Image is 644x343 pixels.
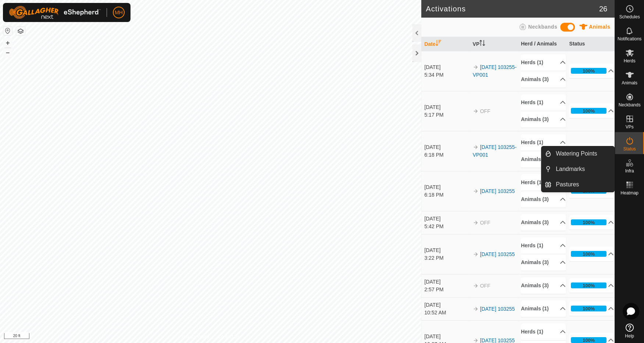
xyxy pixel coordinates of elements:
[424,63,469,71] div: [DATE]
[622,81,637,85] span: Animals
[3,39,12,47] button: +
[571,337,607,343] div: 100%
[480,108,490,114] span: OFF
[615,321,644,341] a: Help
[473,144,516,158] a: [DATE] 103255-VP001
[569,278,614,293] p-accordion-header: 100%
[9,6,101,19] img: Gallagher Logo
[583,107,595,114] div: 100%
[480,306,515,312] a: [DATE] 103255
[618,103,640,107] span: Neckbands
[473,306,479,312] img: arrow
[473,188,479,194] img: arrow
[424,151,469,159] div: 6:18 PM
[521,237,566,254] p-accordion-header: Herds (1)
[620,191,638,195] span: Heatmap
[528,24,557,30] span: Neckbands
[556,149,597,158] span: Watering Points
[541,177,614,192] li: Pastures
[3,26,12,35] button: Reset Map
[473,220,479,226] img: arrow
[625,125,633,129] span: VPs
[521,151,566,168] p-accordion-header: Animals (3)
[571,108,607,114] div: 100%
[421,37,469,51] th: Date
[518,37,566,51] th: Herd / Animals
[569,103,614,118] p-accordion-header: 100%
[480,188,515,194] a: [DATE] 103255
[571,306,607,311] div: 100%
[424,143,469,151] div: [DATE]
[569,63,614,78] p-accordion-header: 100%
[566,37,615,51] th: Status
[541,162,614,176] li: Landmarks
[480,283,490,289] span: OFF
[521,300,566,317] p-accordion-header: Animals (1)
[521,174,566,191] p-accordion-header: Herds (1)
[473,108,479,114] img: arrow
[521,71,566,88] p-accordion-header: Animals (3)
[521,191,566,208] p-accordion-header: Animals (3)
[426,4,599,13] h2: Activations
[569,143,614,158] p-accordion-header: 100%
[551,146,614,161] a: Watering Points
[424,301,469,309] div: [DATE]
[521,254,566,271] p-accordion-header: Animals (3)
[589,24,610,30] span: Animals
[521,54,566,71] p-accordion-header: Herds (1)
[569,301,614,316] p-accordion-header: 100%
[521,94,566,111] p-accordion-header: Herds (1)
[424,278,469,286] div: [DATE]
[571,68,607,74] div: 100%
[625,169,634,173] span: Infra
[480,251,515,257] a: [DATE] 103255
[618,37,641,41] span: Notifications
[424,111,469,119] div: 5:17 PM
[521,277,566,294] p-accordion-header: Animals (3)
[16,27,25,36] button: Map Layers
[569,247,614,261] p-accordion-header: 100%
[625,334,634,338] span: Help
[218,333,240,340] a: Contact Us
[521,324,566,340] p-accordion-header: Herds (1)
[436,41,441,47] p-sorticon: Activate to sort
[541,146,614,161] li: Watering Points
[556,165,585,174] span: Landmarks
[569,215,614,230] p-accordion-header: 100%
[571,219,607,225] div: 100%
[479,41,485,47] p-sorticon: Activate to sort
[583,251,595,258] div: 100%
[619,15,640,19] span: Schedules
[424,333,469,340] div: [DATE]
[480,220,490,226] span: OFF
[599,3,607,14] span: 26
[551,162,614,176] a: Landmarks
[583,67,595,74] div: 100%
[571,282,607,288] div: 100%
[583,219,595,226] div: 100%
[521,134,566,151] p-accordion-header: Herds (1)
[473,144,479,150] img: arrow
[521,214,566,231] p-accordion-header: Animals (3)
[424,286,469,293] div: 2:57 PM
[571,251,607,257] div: 100%
[182,333,209,340] a: Privacy Policy
[424,215,469,223] div: [DATE]
[473,251,479,257] img: arrow
[470,37,518,51] th: VP
[473,283,479,289] img: arrow
[473,64,516,78] a: [DATE] 103255-VP001
[424,191,469,199] div: 6:18 PM
[424,254,469,262] div: 3:22 PM
[424,71,469,79] div: 5:34 PM
[623,147,636,151] span: Status
[424,223,469,230] div: 5:42 PM
[556,180,579,189] span: Pastures
[424,183,469,191] div: [DATE]
[623,59,635,63] span: Herds
[424,103,469,111] div: [DATE]
[521,111,566,128] p-accordion-header: Animals (3)
[583,282,595,289] div: 100%
[424,309,469,317] div: 10:52 AM
[551,177,614,192] a: Pastures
